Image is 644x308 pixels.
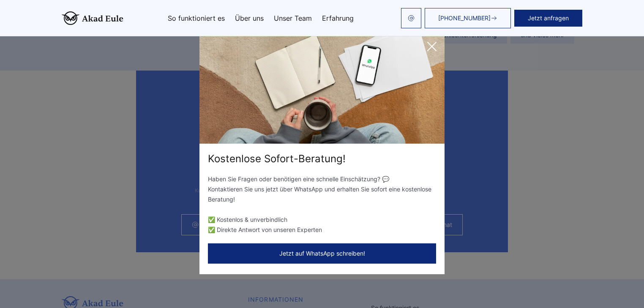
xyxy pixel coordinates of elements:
a: Unser Team [274,15,312,22]
img: logo [62,11,123,25]
button: Jetzt anfragen [514,10,582,27]
a: Erfahrung [322,15,354,22]
div: Kostenlose Sofort-Beratung! [199,152,445,166]
button: Jetzt auf WhatsApp schreiben! [208,243,436,264]
li: ✅ Direkte Antwort von unseren Experten [208,225,436,235]
img: email [408,15,415,22]
img: exit [199,34,445,144]
a: So funktioniert es [168,15,225,22]
a: Über uns [235,15,264,22]
li: ✅ Kostenlos & unverbindlich [208,215,436,225]
p: Haben Sie Fragen oder benötigen eine schnelle Einschätzung? 💬 Kontaktieren Sie uns jetzt über Wha... [208,174,436,204]
span: [PHONE_NUMBER] [438,15,491,22]
a: [PHONE_NUMBER] [425,8,511,28]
